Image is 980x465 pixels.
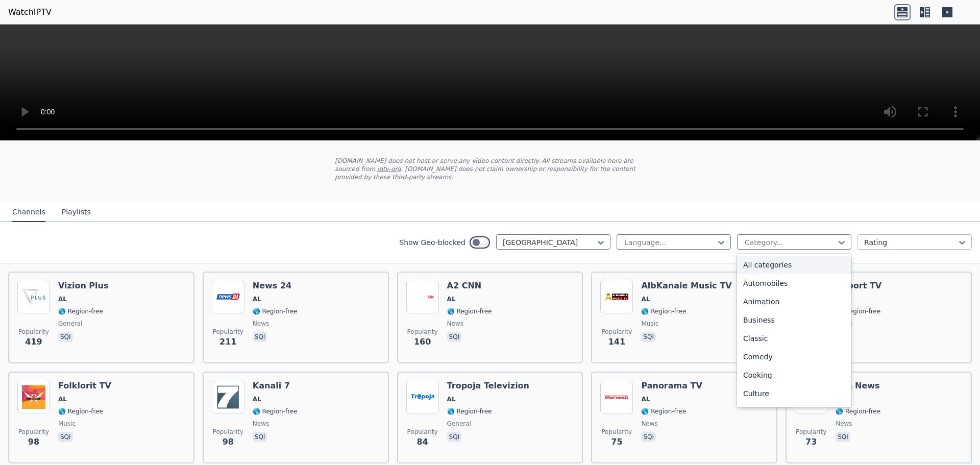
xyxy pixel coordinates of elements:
span: AL [58,295,67,303]
span: 419 [25,336,42,348]
a: iptv-org [377,165,401,173]
h6: Kanali 7 [253,381,298,391]
span: AL [447,395,456,403]
p: sqi [253,432,267,442]
span: 🌎 Region-free [641,307,686,315]
h6: Vizion Plus [58,281,108,291]
span: 🌎 Region-free [447,407,492,415]
img: A2 CNN [406,281,439,313]
span: 🌎 Region-free [447,307,492,315]
div: Automobiles [737,274,851,292]
span: general [447,420,471,428]
span: 141 [608,336,625,348]
span: AL [253,395,261,403]
button: Channels [12,203,45,222]
span: Popularity [18,328,49,336]
h6: Tropoja Televizion [447,381,529,391]
span: news [836,420,852,428]
span: AL [447,295,456,303]
h6: News 24 [253,281,298,291]
span: news [253,320,269,328]
p: sqi [253,332,267,342]
span: 73 [805,436,817,448]
div: All categories [737,256,851,274]
span: 🌎 Region-free [58,407,103,415]
span: AL [58,395,67,403]
span: news [641,420,657,428]
span: 🌎 Region-free [641,407,686,415]
p: sqi [641,432,656,442]
span: 🌎 Region-free [836,407,880,415]
span: 98 [223,436,234,448]
span: 160 [414,336,431,348]
span: 211 [219,336,236,348]
p: sqi [447,332,462,342]
span: Popularity [407,328,438,336]
span: 🌎 Region-free [58,307,103,315]
span: news [447,320,463,328]
h6: Ora News [836,381,880,391]
span: 🌎 Region-free [253,407,298,415]
span: AL [641,295,650,303]
div: Classic [737,329,851,348]
span: 98 [28,436,39,448]
img: News 24 [212,281,244,313]
span: 🌎 Region-free [253,307,298,315]
p: [DOMAIN_NAME] does not host or serve any video content directly. All streams available here are s... [335,157,645,181]
p: sqi [447,432,462,442]
span: AL [253,295,261,303]
img: Vizion Plus [17,281,50,313]
span: news [253,420,269,428]
span: Popularity [407,428,438,436]
span: general [58,320,82,328]
div: Business [737,311,851,329]
span: Popularity [213,328,243,336]
span: 🌎 Region-free [836,307,880,315]
img: Kanali 7 [212,381,244,413]
span: AL [641,395,650,403]
span: music [58,420,76,428]
div: Documentary [737,403,851,421]
p: sqi [58,432,73,442]
img: AlbKanale Music TV [600,281,633,313]
div: Culture [737,384,851,403]
img: Panorama TV [600,381,633,413]
span: music [641,320,658,328]
h6: Panorama TV [641,381,702,391]
span: Popularity [601,328,632,336]
img: Tropoja Televizion [406,381,439,413]
span: Popularity [601,428,632,436]
span: Popularity [213,428,243,436]
span: 84 [416,436,428,448]
p: sqi [836,432,850,442]
h6: Folklorit TV [58,381,111,391]
button: Playlists [62,203,91,222]
h6: Report TV [836,281,881,291]
div: Comedy [737,348,851,366]
h6: A2 CNN [447,281,492,291]
div: Cooking [737,366,851,384]
p: sqi [641,332,656,342]
h6: AlbKanale Music TV [641,281,731,291]
div: Animation [737,292,851,311]
label: Show Geo-blocked [399,237,465,248]
span: Popularity [796,428,826,436]
img: Folklorit TV [17,381,50,413]
a: WatchIPTV [8,6,52,18]
span: Popularity [18,428,49,436]
span: 75 [611,436,622,448]
p: sqi [58,332,73,342]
